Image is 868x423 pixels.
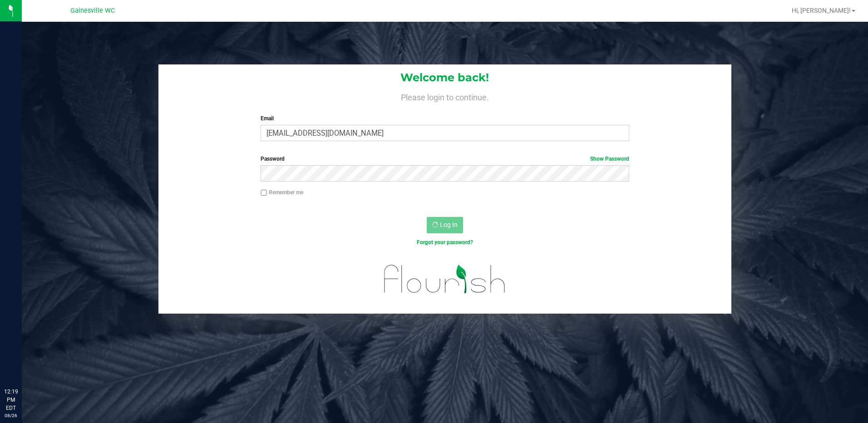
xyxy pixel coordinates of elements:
[158,91,732,102] h4: Please login to continue.
[427,217,463,233] button: Log In
[792,7,851,14] span: Hi, [PERSON_NAME]!
[261,190,267,196] input: Remember me
[261,114,629,123] label: Email
[70,7,115,15] span: Gainesville WC
[158,72,732,84] h1: Welcome back!
[4,412,18,419] p: 08/26
[440,221,458,228] span: Log In
[417,239,473,246] a: Forgot your password?
[373,256,517,302] img: flourish_logo.svg
[261,188,303,197] label: Remember me
[590,156,629,162] a: Show Password
[4,388,18,412] p: 12:19 PM EDT
[261,156,285,162] span: Password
